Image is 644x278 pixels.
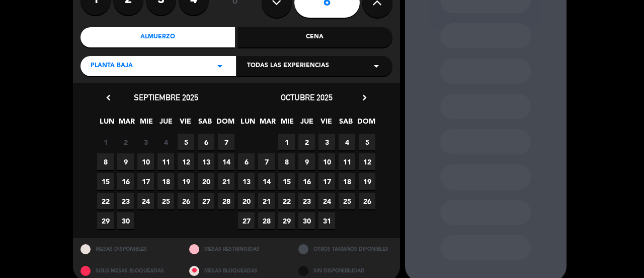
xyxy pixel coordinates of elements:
span: 30 [298,212,315,229]
span: 14 [218,153,234,170]
span: VIE [318,116,335,132]
span: 10 [137,153,154,170]
span: 8 [278,153,295,170]
span: 16 [298,173,315,190]
span: 23 [298,193,315,209]
span: 24 [318,193,335,209]
span: 5 [359,134,375,150]
span: 20 [198,173,214,190]
span: 26 [178,193,194,209]
span: 11 [157,153,174,170]
span: LUN [239,116,256,132]
span: VIE [177,116,194,132]
span: 8 [97,153,114,170]
span: 22 [278,193,295,209]
span: 29 [278,212,295,229]
span: 31 [318,212,335,229]
span: 11 [339,153,355,170]
i: chevron_right [359,92,370,103]
span: 21 [258,193,275,209]
span: 30 [117,212,134,229]
span: septiembre 2025 [134,92,198,102]
span: 28 [218,193,234,209]
span: 13 [238,173,255,190]
span: Todas las experiencias [247,61,329,71]
span: 2 [117,134,134,150]
div: MESAS RESTRINGIDAS [182,238,291,260]
span: SAB [338,116,354,132]
span: 28 [258,212,275,229]
span: 12 [178,153,194,170]
span: MAR [259,116,276,132]
span: 22 [97,193,114,209]
i: arrow_drop_down [214,60,226,72]
span: DOM [216,116,233,132]
span: 16 [117,173,134,190]
span: 24 [137,193,154,209]
span: 27 [198,193,214,209]
span: 6 [238,153,255,170]
span: 6 [198,134,214,150]
span: MAR [118,116,135,132]
span: 12 [359,153,375,170]
span: JUE [298,116,315,132]
span: 29 [97,212,114,229]
span: 9 [117,153,134,170]
div: MESAS DISPONIBLES [73,238,182,260]
span: 18 [157,173,174,190]
span: 14 [258,173,275,190]
span: 26 [359,193,375,209]
span: 4 [339,134,355,150]
span: 18 [339,173,355,190]
span: octubre 2025 [281,92,333,102]
span: 15 [278,173,295,190]
span: SAB [197,116,213,132]
span: 25 [339,193,355,209]
span: 21 [218,173,234,190]
span: 19 [178,173,194,190]
span: 3 [137,134,154,150]
span: 27 [238,212,255,229]
span: 17 [318,173,335,190]
span: 5 [178,134,194,150]
span: DOM [357,116,374,132]
i: arrow_drop_down [370,60,382,72]
span: LUN [99,116,115,132]
span: 1 [278,134,295,150]
span: 3 [318,134,335,150]
i: chevron_left [103,92,114,103]
span: 10 [318,153,335,170]
span: Planta Baja [91,61,133,71]
span: 13 [198,153,214,170]
span: 9 [298,153,315,170]
span: MIE [279,116,295,132]
div: Cena [237,27,392,47]
div: OTROS TAMAÑOS DIPONIBLES [291,238,400,260]
span: 7 [258,153,275,170]
div: Almuerzo [80,27,235,47]
span: 20 [238,193,255,209]
span: JUE [157,116,174,132]
span: 19 [359,173,375,190]
span: 15 [97,173,114,190]
span: 25 [157,193,174,209]
span: 1 [97,134,114,150]
span: 23 [117,193,134,209]
span: 4 [157,134,174,150]
span: 7 [218,134,234,150]
span: MIE [138,116,154,132]
span: 17 [137,173,154,190]
span: 2 [298,134,315,150]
